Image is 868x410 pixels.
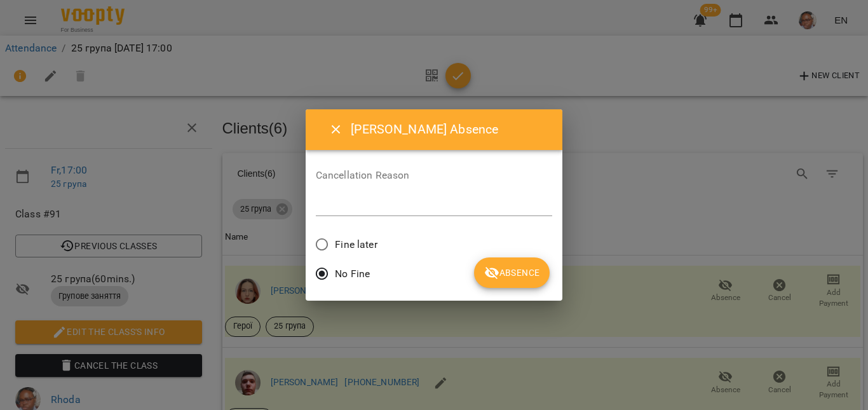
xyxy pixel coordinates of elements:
label: Cancellation Reason [316,170,553,181]
button: Absence [474,257,550,288]
h6: [PERSON_NAME] Absence [351,120,547,139]
span: No Fine [335,266,370,282]
span: Fine later [335,237,377,252]
button: Close [321,114,351,145]
span: Absence [484,265,539,280]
